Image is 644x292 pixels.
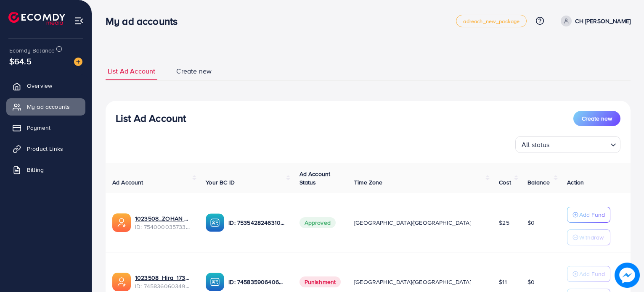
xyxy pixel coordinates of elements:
p: CH [PERSON_NAME] [575,16,631,26]
button: Withdraw [567,229,610,245]
span: Overview [27,82,52,90]
button: Add Fund [567,266,610,282]
span: Approved [299,217,336,228]
a: My ad accounts [6,98,85,115]
span: ID: 7458360603498184705 [135,282,192,290]
span: $0 [527,278,535,286]
span: Time Zone [354,178,382,187]
span: [GEOGRAPHIC_DATA]/[GEOGRAPHIC_DATA] [354,218,471,227]
div: Search for option [515,136,620,153]
a: CH [PERSON_NAME] [557,16,631,26]
img: ic-ba-acc.ded83a64.svg [206,273,224,291]
span: Ad Account Status [299,170,331,187]
span: Cost [499,178,511,187]
img: menu [74,16,84,26]
span: Billing [27,166,44,174]
img: logo [8,12,65,25]
span: Balance [527,178,550,187]
p: Add Fund [579,210,605,220]
a: Product Links [6,140,85,157]
input: Search for option [552,137,607,151]
span: Your BC ID [206,178,235,187]
img: ic-ads-acc.e4c84228.svg [112,273,131,291]
div: <span class='underline'>1023508_Hira_1736534912500</span></br>7458360603498184705 [135,274,192,291]
p: ID: 7535428246310289424 [228,218,286,228]
span: Payment [27,124,50,132]
span: adreach_new_package [463,18,519,24]
button: Create new [573,111,620,126]
p: Add Fund [579,269,605,279]
span: My ad accounts [27,103,70,111]
span: $25 [499,218,509,227]
span: List Ad Account [108,66,155,76]
p: ID: 7458359064066588689 [228,277,286,287]
span: Action [567,178,584,187]
img: ic-ba-acc.ded83a64.svg [206,213,224,232]
span: ID: 7540000357339004936 [135,223,192,231]
a: 1023508_Hira_1736534912500 [135,274,192,282]
span: All status [520,139,551,151]
span: $0 [527,218,535,227]
button: Add Fund [567,207,610,223]
span: [GEOGRAPHIC_DATA]/[GEOGRAPHIC_DATA] [354,278,471,286]
h3: My ad accounts [106,15,184,27]
span: $11 [499,278,506,286]
h3: List Ad Account [116,112,186,124]
p: Withdraw [579,232,604,242]
a: Payment [6,119,85,136]
span: Ecomdy Balance [9,46,55,55]
span: Create new [582,114,612,123]
img: ic-ads-acc.e4c84228.svg [112,213,131,232]
span: $64.5 [9,55,32,67]
a: Billing [6,161,85,178]
a: Overview [6,77,85,94]
img: image [74,58,82,66]
span: Create new [176,66,212,76]
div: <span class='underline'>1023508_ZOHAN MAIRAJ_1755543542948</span></br>7540000357339004936 [135,214,192,231]
span: Ad Account [112,178,143,187]
a: 1023508_ZOHAN MAIRAJ_1755543542948 [135,214,192,223]
img: image [615,263,640,288]
a: adreach_new_package [456,15,527,27]
span: Product Links [27,145,63,153]
span: Punishment [299,276,341,287]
